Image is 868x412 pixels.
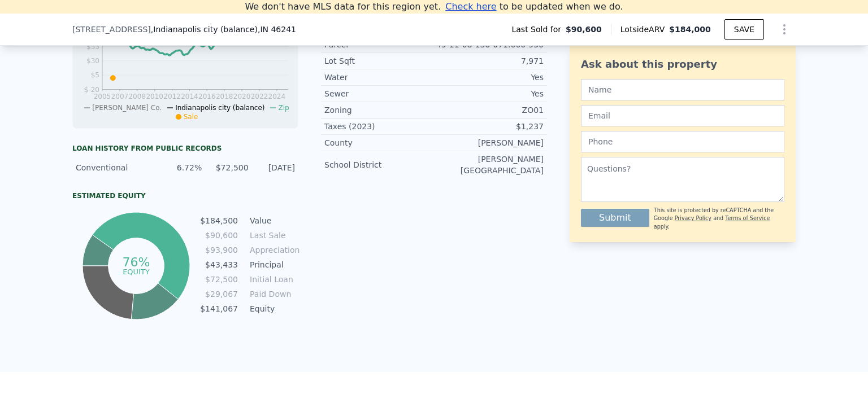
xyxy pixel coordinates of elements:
[233,93,251,100] tspan: 2020
[675,215,711,221] a: Privacy Policy
[324,104,434,116] div: Zoning
[324,159,434,170] div: School District
[199,303,238,315] td: $141,067
[268,93,286,100] tspan: 2024
[111,93,129,100] tspan: 2007
[324,137,434,148] div: County
[251,93,268,100] tspan: 2022
[199,258,238,271] td: $43,433
[581,209,649,227] button: Submit
[581,105,784,126] input: Email
[278,104,289,112] span: Zip
[434,154,544,176] div: [PERSON_NAME][GEOGRAPHIC_DATA]
[84,86,99,94] tspan: $-20
[94,93,111,100] tspan: 2005
[724,19,764,40] button: SAVE
[162,162,202,173] div: 6.72%
[151,24,296,35] span: , Indianapolis city (balance)
[76,162,155,173] div: Conventional
[581,131,784,152] input: Phone
[248,229,298,242] td: Last Sale
[669,25,711,34] span: $184,000
[72,191,298,200] div: Estimated Equity
[199,229,238,242] td: $90,600
[620,24,669,35] span: Lotside ARV
[434,55,544,67] div: 7,971
[566,24,602,35] span: $90,600
[248,303,298,315] td: Equity
[248,288,298,300] td: Paid Down
[199,273,238,286] td: $72,500
[122,255,150,269] tspan: 76%
[654,207,784,231] div: This site is protected by reCAPTCHA and the Google and apply.
[248,258,298,271] td: Principal
[86,57,99,65] tspan: $30
[434,88,544,99] div: Yes
[198,93,216,100] tspan: 2016
[773,18,796,41] button: Show Options
[434,137,544,148] div: [PERSON_NAME]
[581,79,784,100] input: Name
[258,25,296,34] span: , IN 46241
[324,88,434,99] div: Sewer
[184,113,198,121] span: Sale
[725,215,770,221] a: Terms of Service
[434,121,544,132] div: $1,237
[181,93,198,100] tspan: 2014
[511,24,566,35] span: Last Sold for
[324,121,434,132] div: Taxes (2023)
[86,43,99,51] tspan: $55
[445,1,496,12] span: Check here
[248,273,298,286] td: Initial Loan
[324,55,434,67] div: Lot Sqft
[199,288,238,300] td: $29,067
[581,56,784,72] div: Ask about this property
[324,72,434,83] div: Water
[123,267,150,275] tspan: equity
[199,244,238,256] td: $93,900
[255,162,295,173] div: [DATE]
[72,24,151,35] span: [STREET_ADDRESS]
[216,93,233,100] tspan: 2018
[92,104,162,112] span: [PERSON_NAME] Co.
[248,214,298,227] td: Value
[163,93,181,100] tspan: 2012
[72,144,298,153] div: Loan history from public records
[128,93,146,100] tspan: 2008
[91,71,99,79] tspan: $5
[209,162,248,173] div: $72,500
[146,93,163,100] tspan: 2010
[175,104,264,112] span: Indianapolis city (balance)
[248,244,298,256] td: Appreciation
[434,72,544,83] div: Yes
[434,104,544,116] div: ZO01
[199,214,238,227] td: $184,500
